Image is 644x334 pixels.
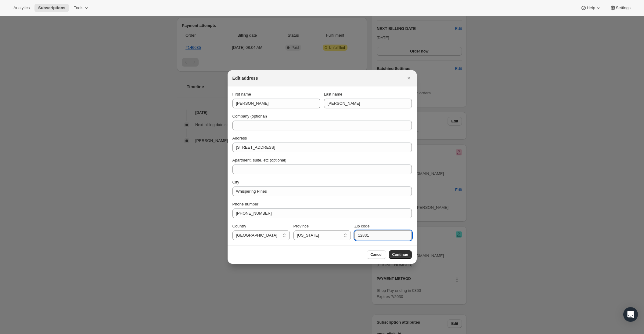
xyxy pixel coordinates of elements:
span: Country [232,224,246,228]
span: Zip code [354,224,370,228]
button: Subscriptions [34,4,69,12]
button: Close [405,74,413,82]
span: First name [232,92,251,96]
button: Settings [606,4,634,12]
span: Apartment, suite, etc (optional) [232,158,286,162]
span: Settings [616,5,631,10]
span: City [232,180,239,184]
span: Continue [392,252,408,257]
button: Continue [389,250,412,259]
span: Subscriptions [38,5,65,10]
span: Help [587,5,595,10]
span: Cancel [370,252,382,257]
span: Last name [324,92,343,96]
span: Address [232,136,247,140]
button: Cancel [367,250,386,259]
span: Analytics [13,5,30,10]
span: Phone number [232,202,258,206]
h2: Edit address [232,75,258,81]
button: Analytics [10,4,33,12]
span: Tools [74,5,83,10]
button: Tools [70,4,93,12]
span: Province [293,224,309,228]
div: Open Intercom Messenger [623,307,638,322]
span: Company (optional) [232,114,267,118]
button: Help [577,4,605,12]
